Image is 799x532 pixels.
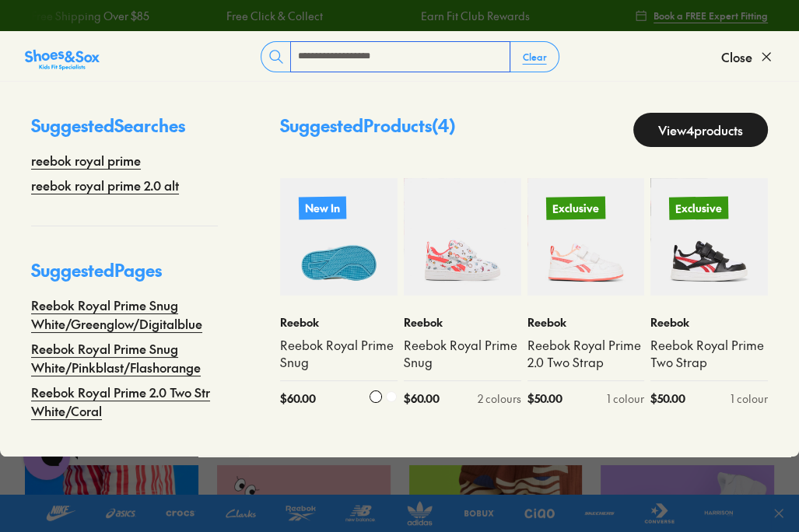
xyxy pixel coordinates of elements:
[545,196,605,219] p: Exclusive
[31,151,141,170] a: reebok royal prime
[731,390,768,407] div: 1 colour
[527,337,645,371] a: Reebok Royal Prime 2.0 Two Strap
[27,102,296,136] div: Reply to the campaigns
[31,296,218,333] a: Reebok Royal Prime Snug White/Greenglow/Digitalblue
[607,390,644,407] div: 1 colour
[280,337,398,371] a: Reebok Royal Prime Snug
[12,2,311,152] div: Campaign message
[280,178,398,296] a: New In
[721,40,774,74] button: Close
[527,390,562,407] span: $ 50.00
[31,113,218,151] p: Suggested Searches
[650,390,685,407] span: $ 50.00
[654,9,768,23] span: Book a FREE Expert Fitting
[280,314,398,331] p: Reebok
[669,196,728,219] p: Exclusive
[419,8,527,24] a: Earn Fit Club Rewards
[404,314,521,331] p: Reebok
[478,390,521,407] div: 2 colours
[432,114,456,137] span: ( 4 )
[31,383,218,420] a: Reebok Royal Prime 2.0 Two Str White/Coral
[404,390,440,407] span: $ 60.00
[404,337,521,371] a: Reebok Royal Prime Snug
[721,47,752,66] span: Close
[650,314,768,331] p: Reebok
[280,113,456,147] p: Suggested Products
[31,257,218,296] p: Suggested Pages
[27,18,52,43] img: Shoes logo
[274,19,296,41] button: Dismiss campaign
[650,178,768,296] a: Exclusive
[298,194,347,222] p: New In
[31,339,218,376] a: Reebok Royal Prime Snug White/Pinkblast/Flashorange
[650,337,768,371] a: Reebok Royal Prime Two Strap
[280,390,316,407] span: $ 60.00
[223,8,320,24] a: Free Click & Collect
[510,43,559,71] button: Clear
[16,428,78,485] iframe: Gorgias live chat messenger
[633,113,768,147] a: View4products
[29,8,147,24] a: Free Shipping Over $85
[527,178,645,296] a: Exclusive
[635,2,768,30] a: Book a FREE Expert Fitting
[527,314,645,331] p: Reebok
[25,44,100,69] a: Shoes &amp; Sox
[12,18,311,96] div: Message from Shoes. Need help finding the perfect pair for your little one? Let’s chat!
[25,47,100,72] img: SNS_Logo_Responsive.svg
[31,176,179,194] a: reebok royal prime 2.0 alt
[27,49,296,96] div: Need help finding the perfect pair for your little one? Let’s chat!
[58,23,120,38] h3: Shoes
